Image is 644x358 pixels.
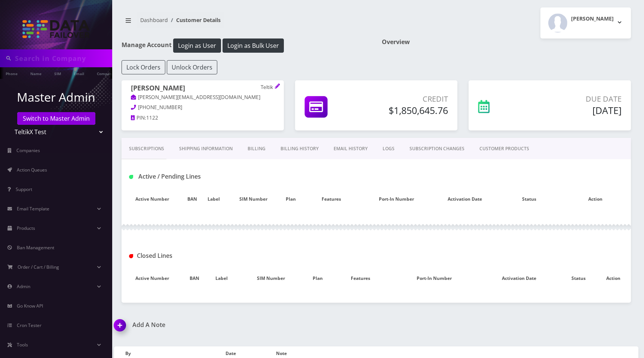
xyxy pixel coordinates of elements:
[571,16,614,22] h2: [PERSON_NAME]
[17,342,28,348] span: Tools
[17,167,47,173] span: Action Queues
[530,93,622,105] p: Due Date
[17,206,49,212] span: Email Template
[559,188,631,210] th: Action
[226,188,281,210] th: SIM Number
[122,188,183,210] th: Active Number
[17,303,43,309] span: Go Know API
[172,41,223,49] a: Login as User
[183,268,206,289] th: BAN
[131,114,146,122] a: PIN:
[131,84,275,93] h1: [PERSON_NAME]
[15,51,110,65] input: Search in Company
[362,188,431,210] th: Port-In Number
[16,147,40,154] span: Companies
[499,188,559,210] th: Status
[261,84,275,91] p: Teltik
[561,268,596,289] th: Status
[472,138,537,160] a: CUSTOMER PRODUCTS
[131,94,260,101] a: [PERSON_NAME][EMAIL_ADDRESS][DOMAIN_NAME]
[237,268,306,289] th: SIM Number
[122,138,172,160] a: Subscriptions
[431,188,499,210] th: Activation Date
[129,175,133,179] img: Active / Pending Lines
[369,105,448,116] h5: $1,850,645.76
[173,38,221,53] button: Login as User
[17,283,30,290] span: Admin
[206,268,237,289] th: Label
[129,252,286,259] h1: Closed Lines
[129,173,286,180] h1: Active / Pending Lines
[140,16,168,24] a: Dashboard
[223,38,284,53] button: Login as Bulk User
[202,188,226,210] th: Label
[273,138,326,160] a: Billing History
[122,60,165,74] button: Lock Orders
[18,264,59,270] span: Order / Cart / Billing
[172,138,240,160] a: Shipping Information
[146,114,158,121] span: 1122
[326,138,375,160] a: EMAIL HISTORY
[17,322,42,328] span: Cron Tester
[183,188,202,210] th: BAN
[375,138,402,160] a: LOGS
[93,67,118,79] a: Company
[281,188,301,210] th: Plan
[477,268,561,289] th: Activation Date
[391,268,477,289] th: Port-In Number
[305,268,330,289] th: Plan
[330,268,391,289] th: Features
[50,67,65,79] a: SIM
[402,138,472,160] a: SUBSCRIPTION CHANGES
[240,138,273,160] a: Billing
[168,16,221,24] li: Customer Details
[22,20,90,38] img: TeltikX Test
[122,38,371,53] h1: Manage Account
[301,188,362,210] th: Features
[70,67,88,79] a: Email
[17,225,35,231] span: Products
[2,67,21,79] a: Phone
[129,254,133,258] img: Closed Lines
[27,67,45,79] a: Name
[122,268,183,289] th: Active Number
[114,321,371,328] a: Add A Note
[167,60,217,74] button: Unlock Orders
[122,12,371,34] nav: breadcrumb
[369,93,448,105] p: Credit
[17,244,54,251] span: Ban Management
[540,7,631,38] button: [PERSON_NAME]
[530,105,622,116] h5: [DATE]
[596,268,631,289] th: Action
[16,186,32,192] span: Support
[223,41,284,49] a: Login as Bulk User
[17,112,95,125] a: Switch to Master Admin
[138,104,182,111] span: [PHONE_NUMBER]
[382,38,631,46] h1: Overview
